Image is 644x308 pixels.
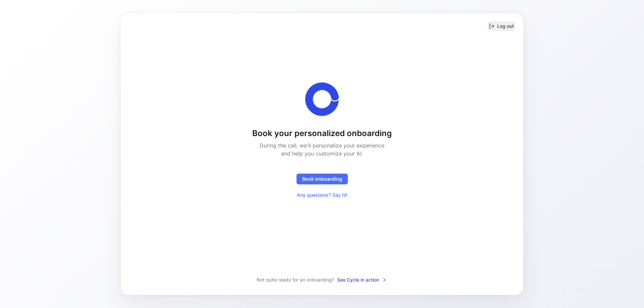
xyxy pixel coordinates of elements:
span: Book onboarding [302,175,342,183]
button: See Cycle in action [337,275,387,284]
h2: During the call, we'll personalize your experience and help you customize your AI. [256,141,388,158]
button: Book onboarding [297,174,348,184]
button: Any questions? Say hi! [291,190,353,200]
span: Any questions? Say hi! [297,191,347,199]
h1: Book your personalized onboarding [252,128,392,139]
span: See Cycle in action [337,276,387,284]
button: Log out [488,21,515,31]
span: Not quite ready for an onboarding? [257,276,334,284]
